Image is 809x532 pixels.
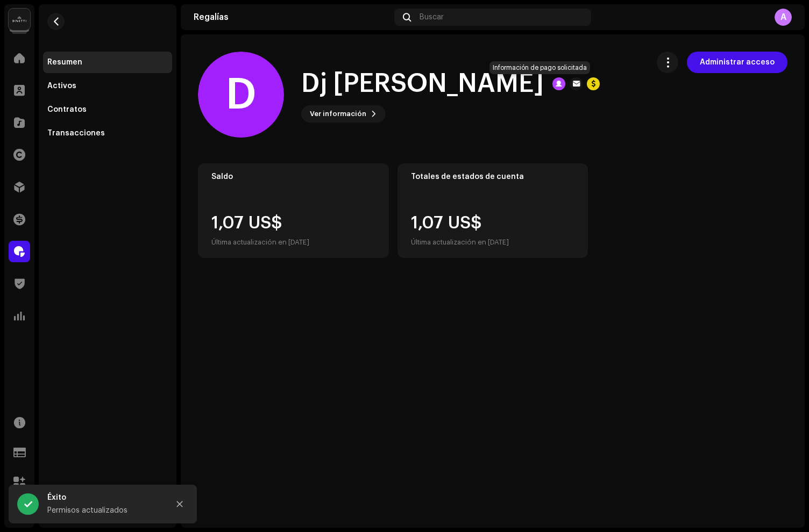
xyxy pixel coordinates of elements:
[47,58,82,67] div: Resumen
[43,123,172,144] re-m-nav-item: Transacciones
[47,129,105,138] div: Transacciones
[211,236,309,249] div: Última actualización en [DATE]
[169,493,190,515] button: Close
[198,163,389,258] re-o-card-value: Saldo
[43,52,172,73] re-m-nav-item: Resumen
[47,491,160,504] div: Éxito
[398,163,588,258] re-o-card-value: Totales de estados de cuenta
[9,9,30,30] img: 02a7c2d3-3c89-4098-b12f-2ff2945c95ee
[301,67,544,101] h1: Dj [PERSON_NAME]
[194,13,390,21] div: Regalías
[411,172,575,181] div: Totales de estados de cuenta
[411,236,509,249] div: Última actualización en [DATE]
[43,75,172,97] re-m-nav-item: Activos
[301,105,386,123] button: Ver información
[47,105,87,114] div: Contratos
[687,52,787,73] button: Administrar acceso
[47,82,76,90] div: Activos
[420,13,444,21] span: Buscar
[310,103,366,125] span: Ver información
[211,172,375,181] div: Saldo
[700,52,775,73] span: Administrar acceso
[47,504,160,517] div: Permisos actualizados
[198,52,284,138] div: D
[775,9,792,26] div: A
[43,99,172,120] re-m-nav-item: Contratos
